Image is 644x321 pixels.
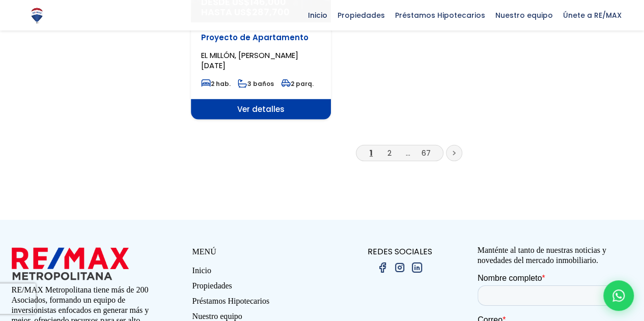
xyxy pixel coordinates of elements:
[558,8,627,23] span: Únete a RE/MAX
[28,7,46,24] img: Logo de REMAX
[281,79,314,88] span: 2 parq.
[411,261,423,274] img: linkedin.png
[192,296,322,311] a: Préstamos Hipotecarios
[422,148,431,158] a: 67
[192,245,322,258] p: MENÚ
[238,79,274,88] span: 3 baños
[201,79,231,88] span: 2 hab.
[201,33,321,43] p: Proyecto de Apartamento
[370,148,373,158] a: 1
[191,99,331,120] span: Ver detalles
[394,261,406,274] img: instagram.png
[12,245,129,282] img: remax metropolitana logo
[192,266,322,281] a: Inicio
[201,50,298,71] span: EL MILLÓN, [PERSON_NAME][DATE]
[322,245,478,258] p: REDES SOCIALES
[490,8,558,23] span: Nuestro equipo
[376,261,388,274] img: facebook.png
[390,8,490,23] span: Préstamos Hipotecarios
[332,8,390,23] span: Propiedades
[478,245,633,266] p: Manténte al tanto de nuestras noticias y novedades del mercado inmobiliario.
[387,148,391,158] a: 2
[192,281,322,296] a: Propiedades
[406,148,410,158] a: ...
[303,8,332,23] span: Inicio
